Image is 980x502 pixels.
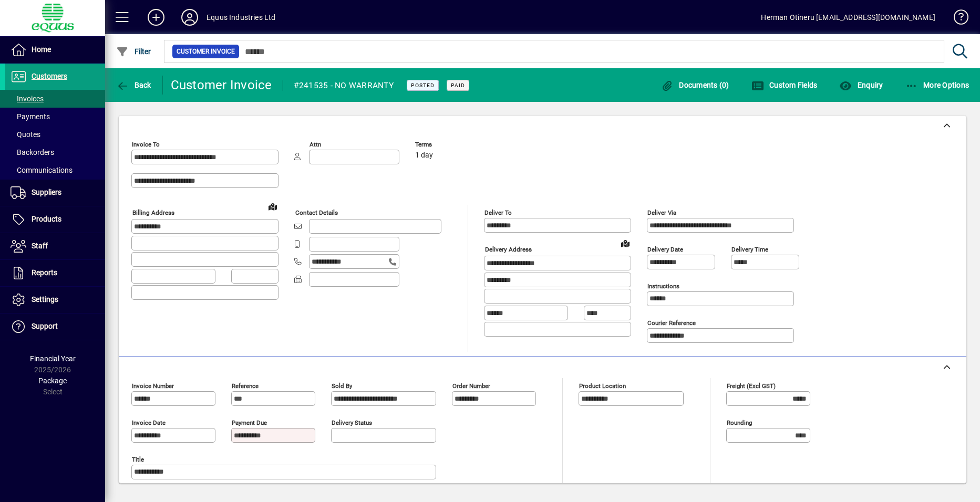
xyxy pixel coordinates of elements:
div: #241535 - NO WARRANTY [294,77,394,94]
a: Quotes [5,125,105,143]
button: Filter [114,42,154,61]
a: Suppliers [5,180,105,206]
mat-label: Delivery date [647,246,683,253]
a: Settings [5,287,105,313]
span: Backorders [11,148,54,156]
mat-label: Delivery time [731,246,768,253]
span: Support [32,322,58,330]
mat-label: Freight (excl GST) [727,382,776,390]
span: Package [38,376,67,385]
span: Staff [32,242,48,250]
span: Products [32,215,61,223]
mat-label: Deliver via [647,209,676,216]
span: Documents (0) [661,81,729,89]
mat-label: Attn [310,141,321,148]
mat-label: Title [132,456,144,463]
button: Documents (0) [658,76,732,95]
a: Payments [5,108,105,125]
button: Back [114,76,154,95]
a: Staff [5,233,105,259]
span: Settings [32,295,58,304]
div: Equus Industries Ltd [207,9,276,26]
mat-label: Order number [452,382,490,390]
mat-label: Rounding [727,419,752,426]
span: Suppliers [32,188,61,196]
mat-label: Payment due [232,419,267,426]
mat-label: Courier Reference [647,319,696,327]
span: Financial Year [30,354,76,363]
span: Payments [11,112,50,121]
span: Quotes [11,130,40,139]
a: View on map [617,235,634,252]
span: Filter [116,47,151,56]
mat-label: Deliver To [484,209,512,216]
span: Customers [32,72,67,80]
button: Profile [173,8,207,27]
span: Posted [411,82,435,89]
mat-label: Invoice date [132,419,166,426]
span: Communications [11,166,73,174]
div: Herman Otineru [EMAIL_ADDRESS][DOMAIN_NAME] [761,9,935,26]
a: Support [5,313,105,340]
mat-label: Invoice number [132,382,174,390]
mat-label: Sold by [332,382,352,390]
button: More Options [903,76,972,95]
a: Invoices [5,90,105,108]
span: Paid [451,82,465,89]
mat-label: Invoice To [132,141,160,148]
app-page-header-button: Back [105,76,163,95]
button: Enquiry [837,76,885,95]
button: Add [139,8,173,27]
a: Home [5,37,105,63]
div: Customer Invoice [171,77,272,93]
span: Enquiry [839,81,883,89]
a: Backorders [5,143,105,161]
span: Invoices [11,95,44,103]
span: Back [116,81,151,89]
span: Home [32,45,51,54]
mat-label: Instructions [647,283,679,290]
a: Products [5,206,105,233]
span: 1 day [415,151,433,160]
span: Terms [415,141,478,148]
a: View on map [264,198,281,215]
a: Communications [5,161,105,179]
button: Custom Fields [749,76,820,95]
span: Custom Fields [751,81,818,89]
mat-label: Reference [232,382,259,390]
mat-label: Product location [579,382,626,390]
mat-label: Delivery status [332,419,372,426]
span: Customer Invoice [177,46,235,57]
span: Reports [32,268,57,277]
span: More Options [905,81,969,89]
a: Knowledge Base [946,2,967,36]
a: Reports [5,260,105,286]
